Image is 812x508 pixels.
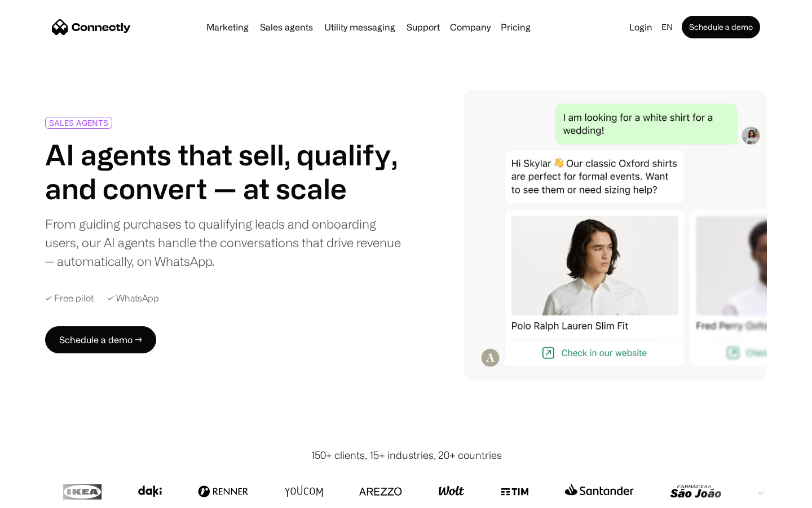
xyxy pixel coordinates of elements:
[255,23,317,32] a: Sales agents
[45,293,94,304] div: ✓ Free pilot
[45,326,156,353] a: Schedule a demo →
[625,19,657,35] a: Login
[311,448,502,463] div: 150+ clients, 15+ industries, 20+ countries
[49,119,108,127] div: SALES AGENTS
[402,23,444,32] a: Support
[202,23,253,32] a: Marketing
[450,19,491,35] div: Company
[23,488,68,504] ul: Language list
[496,23,535,32] a: Pricing
[661,19,673,35] div: en
[45,214,401,270] div: From guiding purchases to qualifying leads and onboarding users, our AI agents handle the convers...
[11,487,68,504] aside: Language selected: English
[45,138,401,205] h1: AI agents that sell, qualify, and convert — at scale
[320,23,400,32] a: Utility messaging
[107,293,159,304] div: ✓ WhatsApp
[682,16,760,38] a: Schedule a demo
